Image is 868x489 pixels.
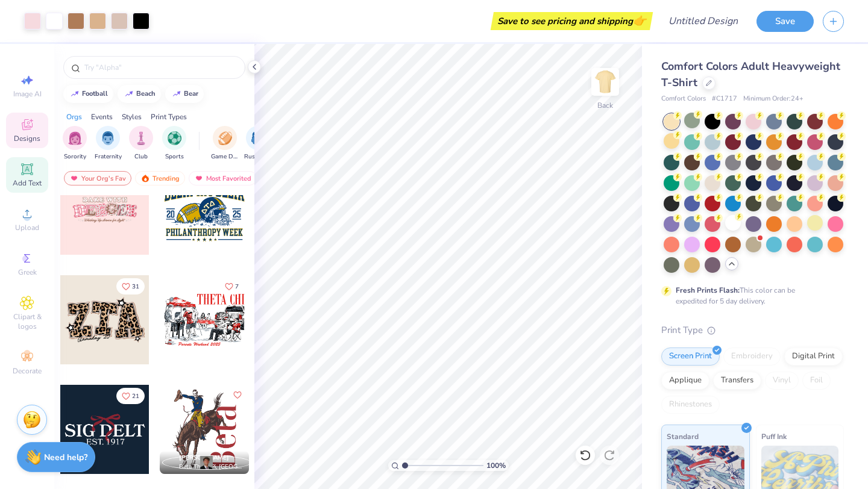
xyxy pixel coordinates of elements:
[63,126,87,161] div: filter for Sorority
[124,90,134,98] img: trend_line.gif
[64,171,131,185] div: Your Org's Fav
[784,347,843,366] div: Digital Print
[172,90,181,98] img: trend_line.gif
[676,285,824,307] div: This color can be expedited for 5 day delivery.
[211,126,239,161] button: filter button
[13,178,42,188] span: Add Text
[659,9,747,33] input: Untitled Design
[179,453,229,462] span: [PERSON_NAME]
[95,126,122,161] button: filter button
[64,152,86,161] span: Sorority
[713,372,761,390] div: Transfers
[63,85,113,103] button: football
[15,223,39,232] span: Upload
[136,90,156,97] div: beach
[13,366,42,376] span: Decorate
[667,430,699,443] span: Standard
[661,396,720,414] div: Rhinestones
[723,347,781,366] div: Embroidery
[66,111,82,122] div: Orgs
[63,126,87,161] button: filter button
[633,13,646,28] span: 👉
[129,126,153,161] button: filter button
[95,126,122,161] div: filter for Fraternity
[211,152,239,161] span: Game Day
[235,284,239,290] span: 7
[661,347,720,366] div: Screen Print
[765,372,799,390] div: Vinyl
[661,372,709,390] div: Applique
[756,11,814,32] button: Save
[230,388,245,402] button: Like
[101,131,115,145] img: Fraternity Image
[593,70,617,94] img: Back
[6,312,48,331] span: Clipart & logos
[184,90,198,97] div: bear
[134,152,148,161] span: Club
[151,111,187,122] div: Print Types
[661,323,844,337] div: Print Type
[129,126,153,161] div: filter for Club
[118,85,161,103] button: beach
[494,12,650,30] div: Save to see pricing and shipping
[44,452,87,463] strong: Need help?
[13,89,42,99] span: Image AI
[134,131,148,145] img: Club Image
[82,90,108,97] div: football
[802,372,831,390] div: Foil
[244,152,272,161] span: Rush & Bid
[211,126,239,161] div: filter for Game Day
[162,126,186,161] button: filter button
[122,111,142,122] div: Styles
[140,174,150,182] img: trending.gif
[116,278,145,294] button: Like
[712,94,737,104] span: # C1717
[18,267,37,277] span: Greek
[661,59,840,90] span: Comfort Colors Adult Heavyweight T-Shirt
[743,94,804,104] span: Minimum Order: 24 +
[132,284,139,290] span: 31
[69,174,79,182] img: most_fav.gif
[165,85,204,103] button: bear
[95,152,122,161] span: Fraternity
[218,131,232,145] img: Game Day Image
[486,460,506,471] span: 100 %
[162,126,186,161] div: filter for Sports
[179,463,244,472] span: Beta Theta Pi, [GEOGRAPHIC_DATA]
[116,388,145,404] button: Like
[244,126,272,161] button: filter button
[135,171,185,185] div: Trending
[219,278,244,294] button: Like
[83,61,237,73] input: Try "Alpha"
[661,94,706,104] span: Comfort Colors
[597,100,613,111] div: Back
[676,285,740,295] strong: Fresh Prints Flash:
[761,430,787,443] span: Puff Ink
[70,90,80,98] img: trend_line.gif
[251,131,265,145] img: Rush & Bid Image
[165,152,184,161] span: Sports
[91,111,113,122] div: Events
[68,131,82,145] img: Sorority Image
[194,174,204,182] img: most_fav.gif
[132,393,139,399] span: 21
[244,126,272,161] div: filter for Rush & Bid
[14,134,40,143] span: Designs
[168,131,181,145] img: Sports Image
[189,171,257,185] div: Most Favorited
